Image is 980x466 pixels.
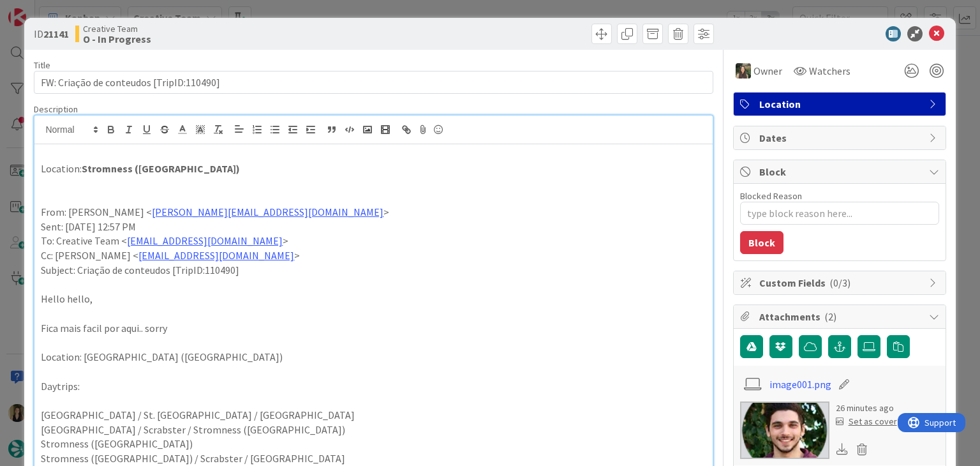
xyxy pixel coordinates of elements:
[754,63,782,79] span: Owner
[41,379,706,394] p: Daytrips:
[41,248,706,263] p: Cc: [PERSON_NAME] < >
[41,451,706,466] p: Stromness ([GEOGRAPHIC_DATA]) / Scrabster / [GEOGRAPHIC_DATA]
[152,206,383,218] a: [PERSON_NAME][EMAIL_ADDRESS][DOMAIN_NAME]
[736,63,751,79] img: IG
[41,321,706,336] p: Fica mais facil por aqui.. sorry
[34,71,713,94] input: type card name here...
[127,234,283,247] a: [EMAIL_ADDRESS][DOMAIN_NAME]
[82,162,240,175] strong: Stromness ([GEOGRAPHIC_DATA])
[41,423,706,437] p: [GEOGRAPHIC_DATA] / Scrabster / Stromness ([GEOGRAPHIC_DATA])
[740,190,802,202] label: Blocked Reason
[41,263,706,278] p: Subject: Criação de conteudos [TripID:110490]
[829,276,850,289] span: ( 0/3 )
[836,402,897,415] div: 26 minutes ago
[41,437,706,451] p: Stromness ([GEOGRAPHIC_DATA])
[759,275,923,290] span: Custom Fields
[759,309,923,324] span: Attachments
[41,408,706,423] p: [GEOGRAPHIC_DATA] / St. [GEOGRAPHIC_DATA] / [GEOGRAPHIC_DATA]
[83,34,151,44] b: O - In Progress
[836,441,850,458] div: Download
[759,130,923,146] span: Dates
[41,234,706,248] p: To: Creative Team < >
[34,26,69,41] span: ID
[41,205,706,220] p: From: [PERSON_NAME] < >
[43,27,69,40] b: 21141
[83,24,151,34] span: Creative Team
[759,164,923,179] span: Block
[41,292,706,306] p: Hello hello,
[41,350,706,365] p: Location: [GEOGRAPHIC_DATA] ([GEOGRAPHIC_DATA])
[41,220,706,234] p: Sent: [DATE] 12:57 PM
[740,231,783,254] button: Block
[41,162,706,176] p: Location:
[836,415,897,428] div: Set as cover
[27,2,58,17] span: Support
[34,59,50,71] label: Title
[809,63,850,79] span: Watchers
[824,310,836,323] span: ( 2 )
[34,103,78,115] span: Description
[759,96,923,112] span: Location
[138,249,294,262] a: [EMAIL_ADDRESS][DOMAIN_NAME]
[769,377,831,392] a: image001.png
